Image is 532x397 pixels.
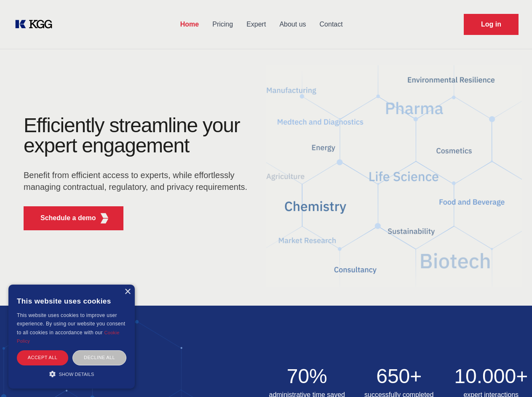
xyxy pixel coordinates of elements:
a: Pricing [206,13,240,35]
img: KGG Fifth Element RED [99,213,110,224]
button: Schedule a demoKGG Fifth Element RED [24,206,123,230]
div: This website uses cookies [17,291,126,311]
p: Schedule a demo [40,213,96,223]
h1: Efficiently streamline your expert engagement [24,115,253,156]
span: This website uses cookies to improve user experience. By using our website you consent to all coo... [17,312,125,336]
div: Close [124,289,131,295]
h2: 70% [266,366,348,386]
span: Show details [59,372,94,377]
p: Benefit from efficient access to experts, while effortlessly managing contractual, regulatory, an... [24,169,253,193]
div: Show details [17,370,126,378]
a: Home [174,13,206,35]
div: Accept all [17,350,68,365]
a: Cookie Policy [17,330,120,344]
a: About us [273,13,313,35]
img: KGG Fifth Element RED [266,55,522,297]
div: Decline all [72,350,126,365]
iframe: Chat Widget [490,357,532,397]
a: Expert [240,13,273,35]
a: Request Demo [464,14,519,35]
h2: 650+ [358,366,440,386]
a: KOL Knowledge Platform: Talk to Key External Experts (KEE) [13,18,59,31]
a: Contact [313,13,350,35]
